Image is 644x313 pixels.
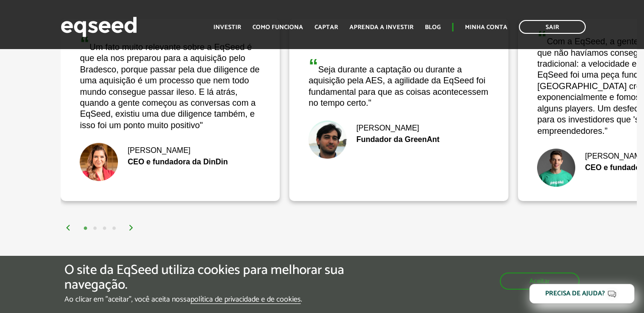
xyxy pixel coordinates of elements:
img: arrow%20right.svg [128,225,134,231]
img: Stephánie Fleury [80,143,118,181]
h5: O site da EqSeed utiliza cookies para melhorar sua navegação. [64,263,374,293]
div: Um fato muito relevante sobre a EqSeed é que ela nos preparou para a aquisição pelo Bradesco, por... [80,34,261,131]
a: Captar [315,24,338,30]
a: Investir [213,24,241,30]
button: 2 of 2 [90,224,100,233]
button: 3 of 2 [100,224,109,233]
img: Pedro Bittencourt [308,121,347,159]
img: arrow%20left.svg [65,225,71,231]
div: Seja durante a captação ou durante a aquisição pela AES, a agilidade da EqSeed foi fundamental pa... [308,56,489,109]
div: Fundador da GreenAnt [308,136,489,143]
p: Ao clicar em "aceitar", você aceita nossa . [64,295,374,304]
a: Minha conta [465,24,507,30]
a: Blog [425,24,441,30]
div: CEO e fundadora da DinDin [80,158,261,166]
a: Sair [519,20,586,34]
div: [PERSON_NAME] [80,147,261,154]
a: Como funciona [253,24,303,30]
button: Aceitar [500,273,580,290]
div: [PERSON_NAME] [308,124,489,132]
span: “ [308,55,318,76]
a: política de privacidade e de cookies [190,296,301,304]
img: EqSeed [61,14,137,40]
a: Aprenda a investir [349,24,413,30]
img: João Cristofolini [537,149,575,187]
button: 1 of 2 [81,224,90,233]
button: 4 of 2 [109,224,119,233]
